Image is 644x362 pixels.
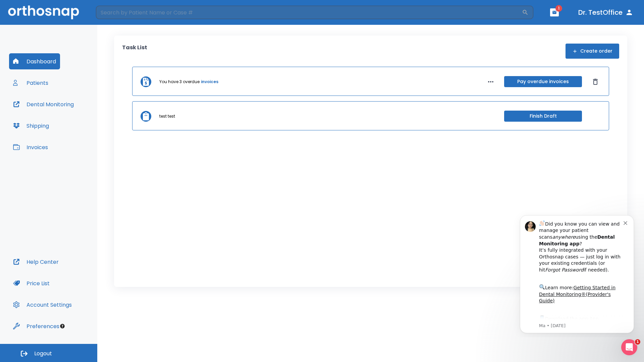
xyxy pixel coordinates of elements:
[29,105,114,139] div: Download the app: | ​ Let us know if you need help getting started!
[29,107,89,119] a: App Store
[8,5,79,19] img: Orthosnap
[96,6,522,19] input: Search by Patient Name or Case #
[9,254,63,270] button: Help Center
[504,111,582,122] button: Finish Draft
[159,79,200,85] p: You have 3 overdue
[590,76,601,87] button: Dismiss
[504,76,582,87] button: Pay overdue invoices
[9,75,52,91] button: Patients
[510,209,644,337] iframe: Intercom notifications message
[9,118,53,134] button: Shipping
[9,53,60,69] button: Dashboard
[555,5,562,12] span: 1
[34,350,52,357] span: Logout
[9,139,52,155] button: Invoices
[576,6,636,18] button: Dr. TestOffice
[201,79,218,85] a: invoices
[9,318,63,334] button: Preferences
[621,339,637,355] iframe: Intercom live chat
[9,297,76,313] button: Account Settings
[114,10,119,16] button: Dismiss notification
[122,44,147,59] p: Task List
[566,44,619,59] button: Create order
[159,113,175,119] p: test test
[635,339,640,345] span: 1
[59,323,65,329] div: Tooltip anchor
[29,114,114,120] p: Message from Ma, sent 8w ago
[9,275,54,291] button: Price List
[9,96,78,112] button: Dental Monitoring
